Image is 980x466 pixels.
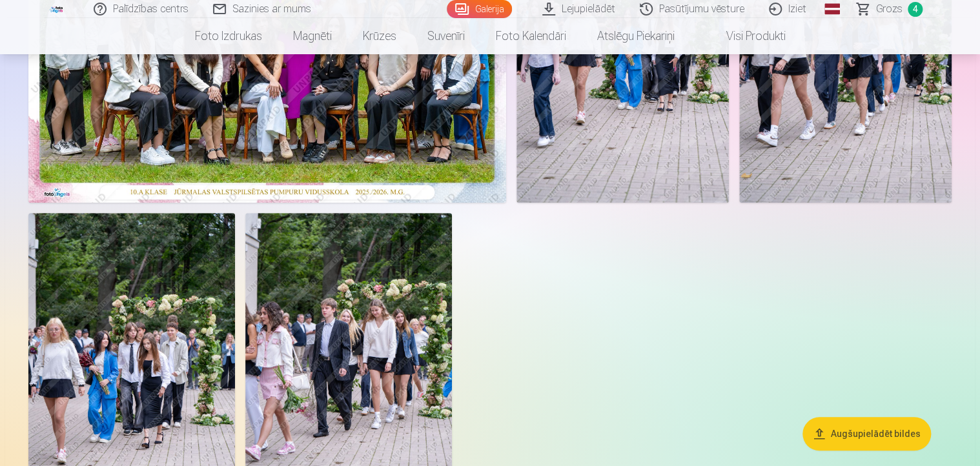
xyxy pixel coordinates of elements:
a: Krūzes [347,18,412,54]
a: Suvenīri [412,18,480,54]
a: Visi produkti [690,18,801,54]
a: Magnēti [278,18,347,54]
span: Grozs [876,1,903,17]
span: 4 [908,2,923,17]
button: Augšupielādēt bildes [802,417,931,451]
img: /fa3 [50,5,64,13]
a: Foto kalendāri [480,18,582,54]
a: Foto izdrukas [179,18,278,54]
a: Atslēgu piekariņi [582,18,690,54]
